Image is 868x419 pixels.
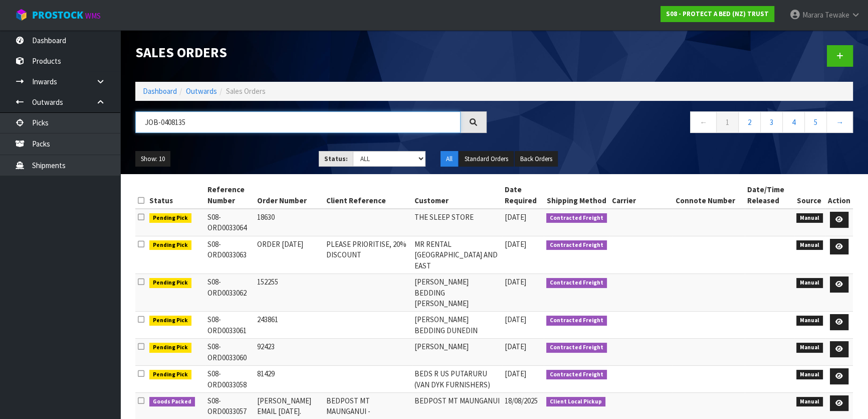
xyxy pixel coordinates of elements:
td: PLEASE PRIORITISE, 20% DISCOUNT [324,236,412,273]
th: Connote Number [673,182,745,209]
th: Customer [412,182,502,209]
span: Client Local Pickup [546,397,605,407]
td: ORDER [DATE] [255,236,324,273]
span: Manual [796,370,823,380]
span: [DATE] [505,315,526,324]
td: 243861 [255,312,324,339]
span: Contracted Freight [546,370,607,380]
a: → [826,111,853,133]
span: Sales Orders [226,86,266,96]
span: Pending Pick [149,213,191,223]
td: [PERSON_NAME] [412,339,502,366]
a: ← [690,111,717,133]
a: 3 [760,111,783,133]
small: WMS [85,11,101,21]
a: Outwards [186,86,217,96]
th: Action [825,182,853,209]
td: 81429 [255,366,324,393]
td: 18630 [255,209,324,236]
span: Manual [796,213,823,223]
a: 4 [782,111,805,133]
th: Shipping Method [544,182,609,209]
span: Tewake [825,10,849,20]
a: 5 [804,111,827,133]
th: Status [147,182,205,209]
button: All [441,151,458,167]
td: MR RENTAL [GEOGRAPHIC_DATA] AND EAST [412,236,502,273]
input: Search sales orders [135,111,461,133]
td: S08-ORD0033058 [205,366,255,393]
span: ProStock [32,9,83,22]
span: Pending Pick [149,240,191,250]
td: S08-ORD0033061 [205,312,255,339]
td: 92423 [255,339,324,366]
span: [DATE] [505,212,526,222]
span: Pending Pick [149,343,191,353]
a: 1 [716,111,739,133]
span: Contracted Freight [546,240,607,250]
span: Contracted Freight [546,278,607,288]
td: S08-ORD0033063 [205,236,255,273]
button: Standard Orders [459,151,514,167]
span: [DATE] [505,369,526,378]
span: Contracted Freight [546,343,607,353]
td: S08-ORD0033060 [205,339,255,366]
span: Manual [796,316,823,326]
span: Marara [802,10,823,20]
strong: S08 - PROTECT A BED (NZ) TRUST [666,10,769,18]
h1: Sales Orders [135,45,487,60]
td: S08-ORD0033062 [205,274,255,312]
a: 2 [738,111,761,133]
span: Pending Pick [149,316,191,326]
button: Back Orders [515,151,558,167]
th: Carrier [609,182,673,209]
th: Date Required [502,182,544,209]
td: [PERSON_NAME] BEDDING DUNEDIN [412,312,502,339]
th: Order Number [255,182,324,209]
td: THE SLEEP STORE [412,209,502,236]
span: Goods Packed [149,397,195,407]
button: Show: 10 [135,151,170,167]
td: 152255 [255,274,324,312]
span: [DATE] [505,277,526,287]
th: Reference Number [205,182,255,209]
th: Client Reference [324,182,412,209]
strong: Status: [324,155,348,163]
nav: Page navigation [502,111,853,136]
span: Manual [796,343,823,353]
span: Pending Pick [149,278,191,288]
td: BEDS R US PUTARURU (VAN DYK FURNISHERS) [412,366,502,393]
a: Dashboard [143,86,177,96]
span: Manual [796,278,823,288]
span: Contracted Freight [546,316,607,326]
td: S08-ORD0033064 [205,209,255,236]
th: Source [794,182,825,209]
span: [DATE] [505,239,526,249]
span: [DATE] [505,342,526,351]
a: S08 - PROTECT A BED (NZ) TRUST [661,6,774,22]
span: Manual [796,397,823,407]
td: [PERSON_NAME] BEDDING [PERSON_NAME] [412,274,502,312]
th: Date/Time Released [745,182,794,209]
span: Pending Pick [149,370,191,380]
span: 18/08/2025 [505,396,538,405]
img: cube-alt.png [15,9,28,21]
span: Contracted Freight [546,213,607,223]
span: Manual [796,240,823,250]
